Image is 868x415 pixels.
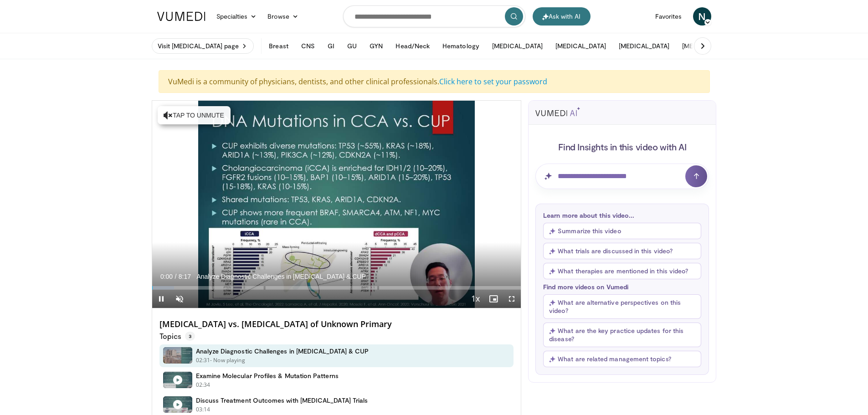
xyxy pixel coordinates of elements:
[487,37,548,55] button: [MEDICAL_DATA]
[543,283,701,291] p: Find more videos on Vumedi
[543,243,701,259] button: What trials are discussed in this video?
[613,37,675,55] button: [MEDICAL_DATA]
[437,37,485,55] button: Hematology
[152,101,521,308] video-js: Video Player
[466,290,484,308] button: Playback Rate
[211,7,262,26] a: Specialties
[390,37,435,55] button: Head/Neck
[196,381,211,389] p: 02:34
[543,294,701,319] button: What are alternative perspectives on this video?
[533,7,591,26] button: Ask with AI
[170,290,189,308] button: Unmute
[158,106,231,124] button: Tap to unmute
[484,290,503,308] button: Enable picture-in-picture mode
[160,273,173,280] span: 0:00
[196,405,211,414] p: 03:14
[322,37,340,55] button: GI
[503,290,521,308] button: Fullscreen
[543,351,701,367] button: What are related management topics?
[263,37,293,55] button: Breast
[693,7,711,26] a: N
[175,273,177,280] span: /
[159,70,710,93] div: VuMedi is a community of physicians, dentists, and other clinical professionals.
[543,223,701,239] button: Summarize this video
[196,272,365,281] span: Analyze Diagnostic Challenges in [MEDICAL_DATA] & CUP
[650,7,688,26] a: Favorites
[152,38,254,54] a: Visit [MEDICAL_DATA] page
[535,164,709,189] input: Question for AI
[196,356,211,364] p: 02:31
[439,77,547,87] a: Click here to set your password
[343,5,525,27] input: Search topics, interventions
[543,211,701,219] p: Learn more about this video...
[179,273,191,280] span: 8:17
[550,37,611,55] button: [MEDICAL_DATA]
[543,323,701,347] button: What are the key practice updates for this disease?
[342,37,362,55] button: GU
[196,347,369,355] h4: Analyze Diagnostic Challenges in [MEDICAL_DATA] & CUP
[157,12,205,21] img: VuMedi Logo
[262,7,304,26] a: Browse
[543,263,701,279] button: What therapies are mentioned in this video?
[296,37,320,55] button: CNS
[159,319,514,329] h4: [MEDICAL_DATA] vs. [MEDICAL_DATA] of Unknown Primary
[535,141,709,153] h4: Find Insights in this video with AI
[677,37,738,55] button: [MEDICAL_DATA]
[152,290,170,308] button: Pause
[364,37,388,55] button: GYN
[210,356,245,364] p: - Now playing
[185,332,195,341] span: 3
[196,396,368,405] h4: Discuss Treatment Outcomes with [MEDICAL_DATA] Trials
[196,372,339,380] h4: Examine Molecular Profiles & Mutation Patterns
[159,332,195,341] p: Topics
[535,107,580,116] img: vumedi-ai-logo.svg
[152,286,521,290] div: Progress Bar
